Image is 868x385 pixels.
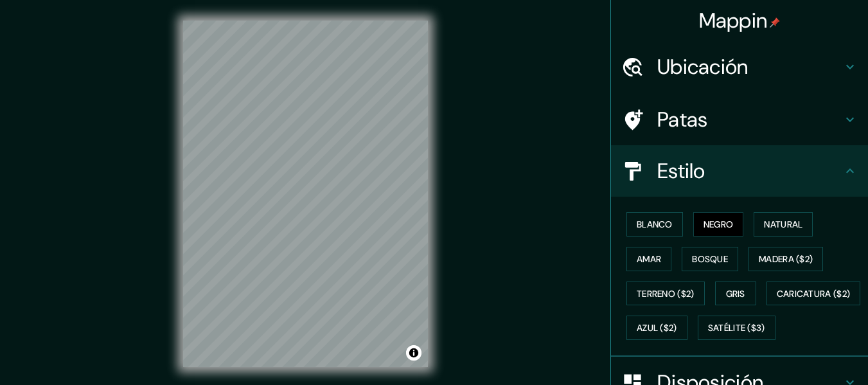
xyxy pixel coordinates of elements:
[637,288,695,300] font: Terreno ($2)
[626,247,671,271] button: Amar
[748,247,823,271] button: Madera ($2)
[764,219,802,230] font: Natural
[766,282,861,306] button: Caricatura ($2)
[692,253,728,265] font: Bosque
[682,247,738,271] button: Bosque
[657,157,705,184] font: Estilo
[657,106,708,133] font: Patas
[770,17,780,28] img: pin-icon.png
[726,288,745,300] font: Gris
[657,53,748,80] font: Ubicación
[406,345,421,361] button: Activar o desactivar atribución
[708,323,765,334] font: Satélite ($3)
[759,253,813,265] font: Madera ($2)
[183,21,428,367] canvas: Mapa
[637,253,661,265] font: Amar
[611,94,868,145] div: Patas
[699,7,768,34] font: Mappin
[754,212,813,237] button: Natural
[777,288,851,300] font: Caricatura ($2)
[715,282,756,306] button: Gris
[611,41,868,93] div: Ubicación
[637,219,673,230] font: Blanco
[693,212,744,237] button: Negro
[704,219,734,230] font: Negro
[754,335,854,371] iframe: Lanzador de widgets de ayuda
[626,316,687,340] button: Azul ($2)
[626,212,683,237] button: Blanco
[611,145,868,197] div: Estilo
[637,323,677,334] font: Azul ($2)
[698,316,775,340] button: Satélite ($3)
[626,282,705,306] button: Terreno ($2)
